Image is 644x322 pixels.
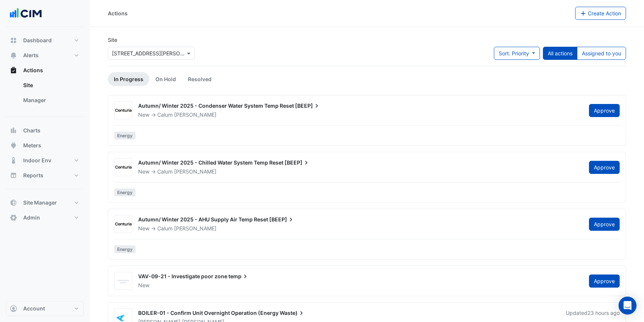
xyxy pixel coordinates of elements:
[10,127,17,134] app-icon: Charts
[594,278,615,284] span: Approve
[182,72,218,86] a: Resolved
[295,102,321,110] span: [BEEP]
[589,104,620,117] button: Approve
[619,297,637,315] div: Open Intercom Messenger
[23,214,40,221] span: Admin
[17,93,84,108] a: Manager
[115,164,132,171] img: Centuria
[138,111,149,118] span: New
[157,111,173,118] span: Calum
[6,210,84,225] button: Admin
[138,168,149,175] span: New
[10,157,17,164] app-icon: Indoor Env
[157,225,173,231] span: Calum
[10,67,17,74] app-icon: Actions
[6,33,84,48] button: Dashboard
[157,168,173,175] span: Calum
[10,37,17,44] app-icon: Dashboard
[6,63,84,78] button: Actions
[285,159,310,166] span: [BEEP]
[138,282,149,288] span: New
[269,216,295,223] span: [BEEP]
[6,195,84,210] button: Site Manager
[138,159,283,166] span: Autumn/ Winter 2025 - Chilled Water System Temp Reset
[17,78,84,93] a: Site
[115,221,132,228] img: Centuria
[594,107,615,114] span: Approve
[108,9,128,17] div: Actions
[6,48,84,63] button: Alerts
[114,188,136,196] span: Energy
[6,123,84,138] button: Charts
[138,225,149,231] span: New
[23,37,52,44] span: Dashboard
[138,310,279,316] span: BOILER-01 - Confirm Unit Overnight Operation (Energy
[10,142,17,149] app-icon: Meters
[575,7,626,20] button: Create Action
[149,72,182,86] a: On Hold
[10,52,17,59] app-icon: Alerts
[138,273,227,279] span: VAV-09-21 - Investigate poor zone
[10,199,17,206] app-icon: Site Manager
[174,168,216,175] span: [PERSON_NAME]
[115,107,132,114] img: Centuria
[499,50,529,56] span: Sort: Priority
[6,78,84,111] div: Actions
[23,142,41,149] span: Meters
[151,168,156,175] span: ->
[138,216,268,223] span: Autumn/ Winter 2025 - AHU Supply Air Temp Reset
[6,153,84,168] button: Indoor Env
[151,225,156,231] span: ->
[151,111,156,118] span: ->
[280,309,305,317] span: Waste)
[9,6,43,21] img: Company Logo
[23,52,39,59] span: Alerts
[108,36,117,44] label: Site
[114,245,136,253] span: Energy
[115,314,132,322] img: Envar Service
[6,301,84,316] button: Account
[114,132,136,139] span: Energy
[10,172,17,179] app-icon: Reports
[23,67,43,74] span: Actions
[23,127,40,134] span: Charts
[589,218,620,231] button: Approve
[174,225,216,232] span: [PERSON_NAME]
[23,157,51,164] span: Indoor Env
[174,111,216,119] span: [PERSON_NAME]
[6,138,84,153] button: Meters
[23,199,57,206] span: Site Manager
[228,273,249,280] span: temp
[494,47,540,60] button: Sort: Priority
[589,275,620,288] button: Approve
[587,310,620,316] span: Thu 09-Oct-2025 14:02 AEDT
[589,161,620,174] button: Approve
[23,172,43,179] span: Reports
[23,305,45,312] span: Account
[577,47,626,60] button: Assigned to you
[6,168,84,183] button: Reports
[10,214,17,221] app-icon: Admin
[543,47,577,60] button: All actions
[594,164,615,171] span: Approve
[138,102,294,109] span: Autumn/ Winter 2025 - Condenser Water System Temp Reset
[108,72,149,86] a: In Progress
[594,221,615,227] span: Approve
[588,10,621,16] span: Create Action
